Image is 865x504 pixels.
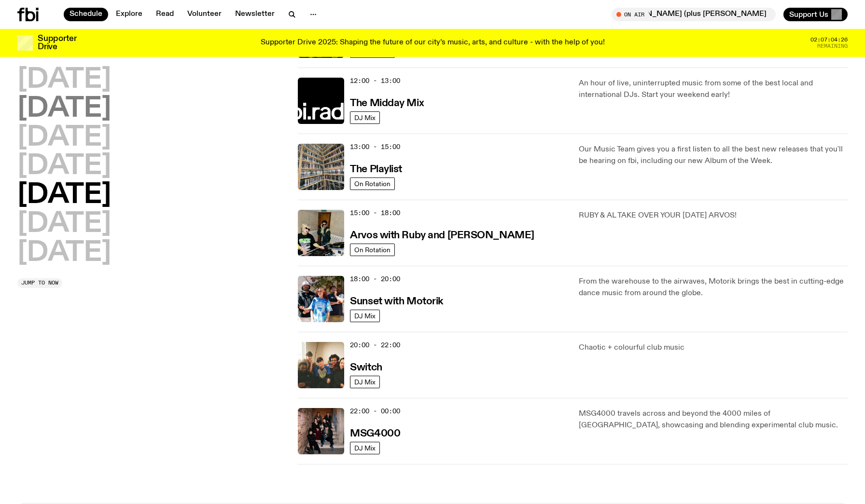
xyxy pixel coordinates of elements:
h3: Switch [350,363,382,373]
a: Newsletter [229,8,280,21]
a: On Rotation [350,244,395,256]
button: [DATE] [17,182,111,209]
span: 20:00 - 22:00 [350,341,400,350]
a: Volunteer [181,8,227,21]
button: [DATE] [17,211,111,238]
span: On Rotation [354,246,391,253]
button: [DATE] [17,95,111,123]
span: DJ Mix [354,114,376,121]
a: DJ Mix [350,376,380,388]
p: Our Music Team gives you a first listen to all the best new releases that you'll be hearing on fb... [579,144,848,167]
span: On Rotation [354,180,391,187]
h3: MSG4000 [350,429,400,439]
span: 18:00 - 20:00 [350,274,400,284]
p: From the warehouse to the airwaves, Motorik brings the best in cutting-edge dance music from arou... [579,276,848,299]
a: The Playlist [350,163,402,175]
button: On AirArvos with [PERSON_NAME] (plus [PERSON_NAME] from 5pm!) [612,8,776,21]
p: RUBY & AL TAKE OVER YOUR [DATE] ARVOS! [579,210,848,221]
span: 13:00 - 15:00 [350,142,400,151]
p: An hour of live, uninterrupted music from some of the best local and international DJs. Start you... [579,78,848,101]
a: Read [150,8,180,21]
h3: Sunset with Motorik [350,297,443,307]
span: 22:00 - 00:00 [350,407,400,416]
img: A corner shot of the fbi music library [298,144,344,190]
button: [DATE] [17,240,111,267]
button: [DATE] [17,67,111,94]
a: On Rotation [350,177,395,190]
p: MSG4000 travels across and beyond the 4000 miles of [GEOGRAPHIC_DATA], showcasing and blending ex... [579,408,848,431]
h3: Arvos with Ruby and [PERSON_NAME] [350,231,534,241]
img: Ruby wears a Collarbones t shirt and pretends to play the DJ decks, Al sings into a pringles can.... [298,210,344,256]
p: Supporter Drive 2025: Shaping the future of our city’s music, arts, and culture - with the help o... [261,39,605,47]
span: DJ Mix [354,378,376,385]
a: Switch [350,361,382,373]
a: Schedule [64,8,108,21]
button: Jump to now [17,278,62,288]
span: Remaining [817,43,848,49]
a: MSG4000 [350,427,400,439]
span: 02:07:04:26 [810,37,848,42]
img: Andrew, Reenie, and Pat stand in a row, smiling at the camera, in dappled light with a vine leafe... [298,276,344,322]
h3: The Playlist [350,164,402,175]
span: Jump to now [21,280,58,286]
span: 12:00 - 13:00 [350,76,400,85]
span: 15:00 - 18:00 [350,208,400,218]
a: DJ Mix [350,310,380,322]
h3: The Midday Mix [350,98,424,109]
a: Sunset with Motorik [350,295,443,307]
p: Chaotic + colourful club music [579,342,848,354]
button: Support Us [783,8,848,21]
img: A warm film photo of the switch team sitting close together. from left to right: Cedar, Lau, Sand... [298,342,344,388]
a: DJ Mix [350,442,380,454]
span: Support Us [789,10,828,19]
a: Explore [110,8,148,21]
a: The Midday Mix [350,96,424,109]
span: DJ Mix [354,312,376,319]
span: DJ Mix [354,444,376,451]
h3: Supporter Drive [38,35,76,51]
button: [DATE] [17,124,111,151]
a: DJ Mix [350,111,380,124]
a: Arvos with Ruby and [PERSON_NAME] [350,229,534,241]
button: [DATE] [17,153,111,180]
